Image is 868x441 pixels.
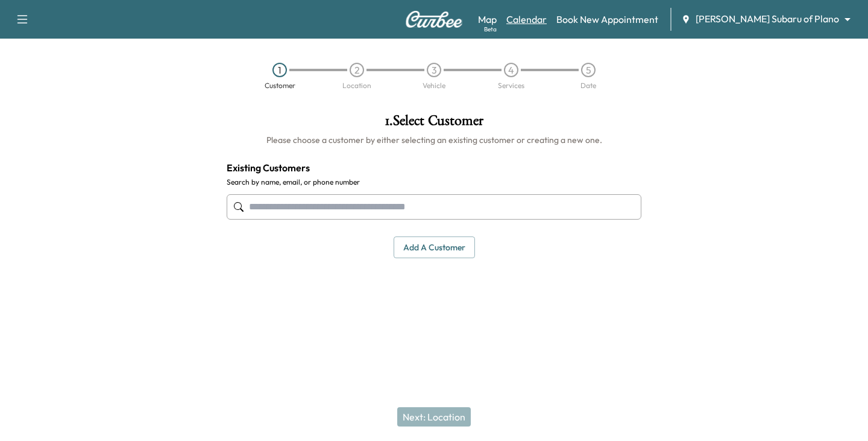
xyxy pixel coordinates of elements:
div: Date [580,82,596,89]
div: Services [498,82,524,89]
div: Customer [265,82,295,89]
div: 3 [427,63,441,77]
a: Book New Appointment [556,12,658,27]
a: Calendar [506,12,547,27]
label: Search by name, email, or phone number [227,177,641,187]
h4: Existing Customers [227,160,641,175]
a: MapBeta [478,12,497,27]
h1: 1 . Select Customer [227,113,641,134]
h6: Please choose a customer by either selecting an existing customer or creating a new one. [227,134,641,146]
div: Vehicle [423,82,445,89]
span: [PERSON_NAME] Subaru of Plano [696,12,839,26]
div: 1 [272,63,287,77]
button: Add a customer [394,236,475,259]
div: Location [342,82,371,89]
div: 2 [350,63,364,77]
div: 5 [581,63,596,77]
div: Beta [484,25,497,34]
img: Curbee Logo [405,11,463,28]
div: 4 [504,63,518,77]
